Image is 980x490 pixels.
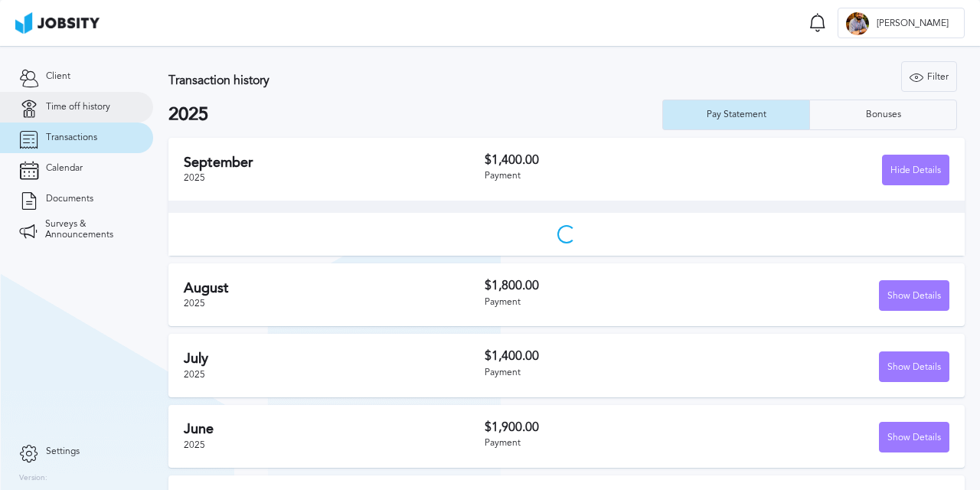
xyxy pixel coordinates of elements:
button: J[PERSON_NAME] [838,8,965,38]
div: Payment [485,438,717,449]
div: Hide Details [883,155,949,186]
span: 2025 [184,172,205,183]
img: ab4bad089aa723f57921c736e9817d99.png [15,12,100,34]
div: Bonuses [858,109,909,120]
div: Show Details [880,352,949,383]
h2: 2025 [168,104,662,126]
button: Bonuses [809,100,957,130]
span: Documents [46,194,93,204]
h3: $1,900.00 [485,420,717,434]
button: Show Details [879,280,949,311]
button: Pay Statement [662,100,809,130]
h3: $1,400.00 [485,349,717,363]
h2: July [184,351,485,367]
button: Hide Details [882,155,949,185]
span: Time off history [46,102,110,113]
div: Payment [485,367,717,378]
div: J [846,12,869,35]
h3: Transaction history [168,73,599,87]
button: Show Details [879,422,949,452]
div: Show Details [880,423,949,453]
span: Transactions [46,132,97,143]
span: 2025 [184,369,205,380]
div: Pay Statement [699,109,774,120]
h3: $1,800.00 [485,279,717,292]
button: Show Details [879,351,949,382]
button: Filter [901,61,957,92]
span: [PERSON_NAME] [869,18,956,29]
h2: August [184,280,485,296]
span: Settings [46,446,80,457]
h2: June [184,421,485,437]
div: Payment [485,171,717,181]
h3: $1,400.00 [485,153,717,167]
div: Payment [485,297,717,308]
div: Show Details [880,281,949,312]
div: Filter [902,62,956,93]
span: Client [46,71,70,82]
label: Version: [19,474,47,483]
span: 2025 [184,298,205,309]
span: 2025 [184,439,205,450]
span: Calendar [46,163,83,174]
span: Surveys & Announcements [45,219,134,240]
h2: September [184,155,485,171]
